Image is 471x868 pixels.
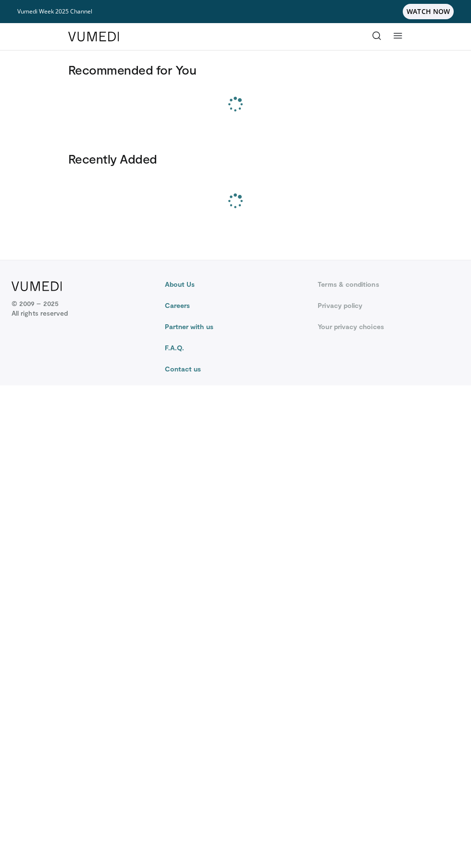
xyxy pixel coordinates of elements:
a: About Us [165,280,307,289]
a: Privacy policy [318,301,459,310]
img: VuMedi Logo [68,32,119,41]
a: Partner with us [165,322,307,332]
a: Careers [165,301,307,310]
a: Terms & conditions [318,280,459,289]
a: Your privacy choices [318,322,459,332]
a: Contact us [165,364,307,374]
p: © 2009 – 2025 [12,299,68,318]
a: F.A.Q. [165,343,307,353]
span: WATCH NOW [403,4,454,19]
h3: Recently Added [68,151,403,166]
h3: Recommended for You [68,62,403,77]
span: All rights reserved [12,308,68,318]
img: VuMedi Logo [12,281,62,291]
a: Vumedi Week 2025 ChannelWATCH NOW [17,4,454,19]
